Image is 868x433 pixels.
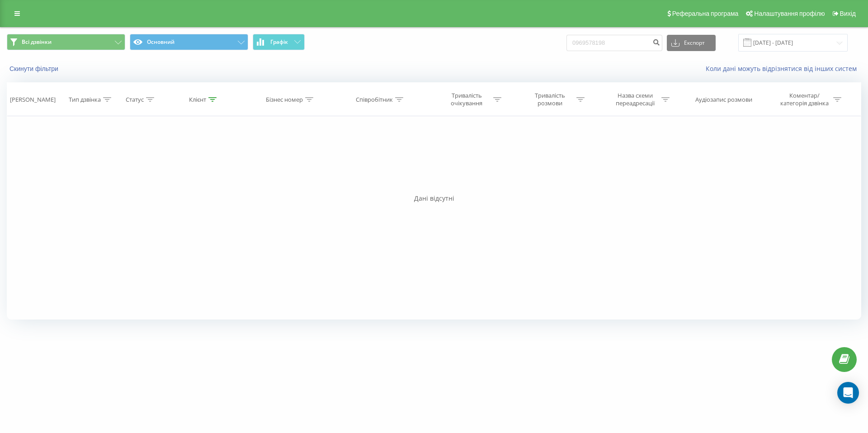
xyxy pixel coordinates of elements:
[566,35,662,51] input: Пошук за номером
[754,10,825,17] span: Налаштування профілю
[7,65,63,73] button: Скинути фільтри
[695,96,752,104] div: Аудіозапис розмови
[7,34,125,50] button: Всі дзвінки
[130,34,248,50] button: Основний
[667,35,716,51] button: Експорт
[840,10,856,17] span: Вихід
[526,92,574,107] div: Тривалість розмови
[126,96,144,104] div: Статус
[266,96,303,104] div: Бізнес номер
[706,64,861,73] a: Коли дані можуть відрізнятися вiд інших систем
[270,39,288,45] span: Графік
[611,92,659,107] div: Назва схеми переадресації
[356,96,393,104] div: Співробітник
[7,194,861,203] div: Дані відсутні
[672,10,739,17] span: Реферальна програма
[22,38,52,46] span: Всі дзвінки
[253,34,305,50] button: Графік
[69,96,101,104] div: Тип дзвінка
[443,92,491,107] div: Тривалість очікування
[189,96,206,104] div: Клієнт
[837,382,859,404] div: Open Intercom Messenger
[10,96,56,104] div: [PERSON_NAME]
[778,92,831,107] div: Коментар/категорія дзвінка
